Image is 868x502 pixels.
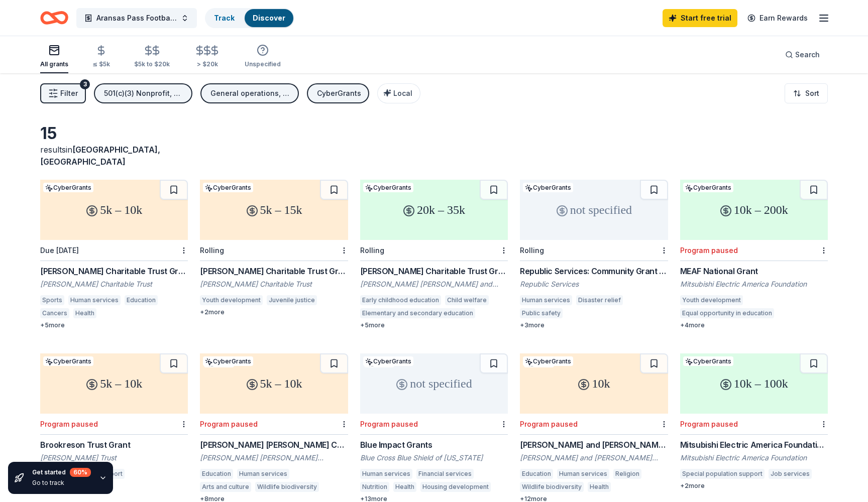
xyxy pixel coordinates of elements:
[416,469,474,479] div: Financial services
[360,439,508,451] div: Blue Impact Grants
[777,45,828,65] button: Search
[92,60,110,68] div: ≤ $5k
[200,439,348,451] div: [PERSON_NAME] [PERSON_NAME] Charitable Trust Grants
[200,469,233,479] div: Education
[40,420,98,428] div: Program paused
[680,420,738,428] div: Program paused
[125,295,158,305] div: Education
[520,308,563,318] div: Public safety
[557,469,609,479] div: Human services
[360,246,384,255] div: Rolling
[520,265,668,277] div: Republic Services: Community Grant Program
[520,420,578,428] div: Program paused
[200,180,348,316] a: 5k – 15kCyberGrantsRolling[PERSON_NAME] Charitable Trust Grant[PERSON_NAME] Charitable TrustYouth...
[393,482,416,492] div: Health
[360,469,412,479] div: Human services
[205,8,294,28] button: TrackDiscover
[253,14,285,22] a: Discover
[680,246,738,255] div: Program paused
[680,321,828,329] div: + 4 more
[267,295,317,305] div: Juvenile justice
[741,9,814,27] a: Earn Rewards
[680,469,765,479] div: Special population support
[40,83,86,103] button: Filter3
[92,41,110,73] button: ≤ $5k
[200,246,224,255] div: Rolling
[40,353,188,482] a: 5k – 10kCyberGrantsProgram pausedBrookreson Trust Grant[PERSON_NAME] TrustSpecial population support
[683,183,733,192] div: CyberGrants
[360,420,418,428] div: Program paused
[73,308,96,318] div: Health
[104,87,184,99] div: 501(c)(3) Nonprofit, Sports teams
[680,265,828,277] div: MEAF National Grant
[134,41,170,73] button: $5k to $20k
[237,469,289,479] div: Human services
[520,321,668,329] div: + 3 more
[40,439,188,451] div: Brookreson Trust Grant
[80,79,90,89] div: 3
[40,180,188,240] div: 5k – 10k
[40,353,188,414] div: 5k – 10k
[805,87,819,99] span: Sort
[680,295,743,305] div: Youth development
[68,295,121,305] div: Human services
[40,308,69,318] div: Cancers
[40,145,160,167] span: in
[680,353,828,414] div: 10k – 100k
[200,420,258,428] div: Program paused
[40,145,160,167] span: [GEOGRAPHIC_DATA], [GEOGRAPHIC_DATA]
[200,308,348,316] div: + 2 more
[40,295,64,305] div: Sports
[200,482,251,492] div: Arts and culture
[200,180,348,240] div: 5k – 15k
[520,295,572,305] div: Human services
[60,87,78,99] span: Filter
[40,246,79,255] div: Due [DATE]
[200,453,348,463] div: [PERSON_NAME] [PERSON_NAME] Charitable Trust
[200,295,263,305] div: Youth development
[76,8,197,28] button: Aransas Pass Football for Youth Game Gear Grant
[363,183,413,192] div: CyberGrants
[420,482,491,492] div: Housing development
[40,265,188,277] div: [PERSON_NAME] Charitable Trust Grants
[680,180,828,329] a: 10k – 200kCyberGrantsProgram pausedMEAF National GrantMitsubishi Electric America FoundationYouth...
[683,356,733,366] div: CyberGrants
[360,453,508,463] div: Blue Cross Blue Shield of [US_STATE]
[769,469,812,479] div: Job services
[255,482,319,492] div: Wildlife biodiversity
[194,60,221,68] div: > $20k
[32,468,91,477] div: Get started
[360,180,508,240] div: 20k – 35k
[680,453,828,463] div: Mitsubishi Electric America Foundation
[40,453,188,463] div: [PERSON_NAME] Trust
[70,468,91,477] div: 60 %
[360,180,508,329] a: 20k – 35kCyberGrantsRolling[PERSON_NAME] Charitable Trust Grant[PERSON_NAME] [PERSON_NAME] and [P...
[210,87,291,99] div: General operations, Projects & programming
[43,356,93,366] div: CyberGrants
[40,123,188,144] div: 15
[43,183,93,192] div: CyberGrants
[200,279,348,289] div: [PERSON_NAME] Charitable Trust
[680,353,828,490] a: 10k – 100kCyberGrantsProgram pausedMitsubishi Electric America Foundation National GrantMitsubish...
[40,40,68,73] button: All grants
[613,469,641,479] div: Religion
[520,246,544,255] div: Rolling
[214,14,235,22] a: Track
[680,308,774,318] div: Equal opportunity in education
[40,279,188,289] div: [PERSON_NAME] Charitable Trust
[200,353,348,414] div: 5k – 10k
[40,144,188,168] div: results
[360,321,508,329] div: + 5 more
[40,180,188,329] a: 5k – 10kCyberGrantsDue [DATE][PERSON_NAME] Charitable Trust Grants[PERSON_NAME] Charitable TrustS...
[588,482,611,492] div: Health
[245,60,281,68] div: Unspecified
[445,295,489,305] div: Child welfare
[360,308,475,318] div: Elementary and secondary education
[307,83,369,103] button: CyberGrants
[377,83,420,103] button: Local
[520,453,668,463] div: [PERSON_NAME] and [PERSON_NAME] Foundation
[200,83,299,103] button: General operations, Projects & programming
[520,180,668,240] div: not specified
[360,482,389,492] div: Nutrition
[203,356,253,366] div: CyberGrants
